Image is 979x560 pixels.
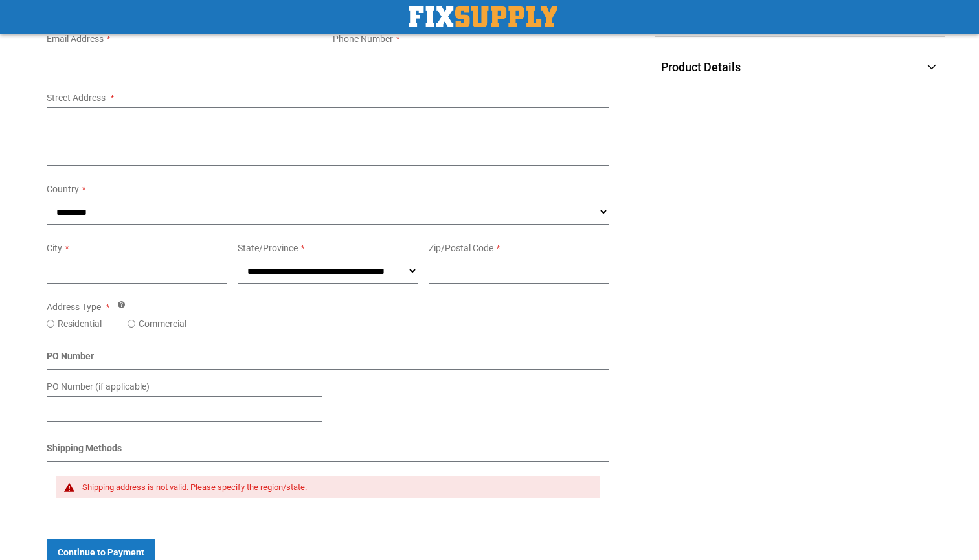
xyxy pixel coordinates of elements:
[47,184,79,194] span: Country
[47,34,104,44] span: Email Address
[47,93,106,103] span: Street Address
[139,317,186,330] label: Commercial
[58,317,102,330] label: Residential
[47,381,150,392] span: PO Number (if applicable)
[333,34,393,44] span: Phone Number
[47,302,101,312] span: Address Type
[82,482,587,493] div: Shipping address is not valid. Please specify the region/state.
[409,6,557,27] a: store logo
[47,243,62,253] span: City
[409,6,557,27] img: Fix Industrial Supply
[58,547,144,557] span: Continue to Payment
[661,60,741,74] span: Product Details
[238,243,298,253] span: State/Province
[429,243,493,253] span: Zip/Postal Code
[47,350,609,370] div: PO Number
[47,442,609,462] div: Shipping Methods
